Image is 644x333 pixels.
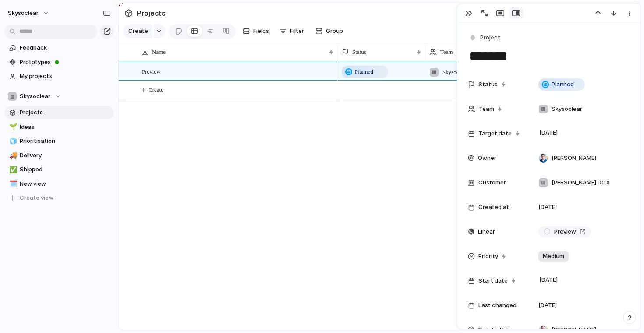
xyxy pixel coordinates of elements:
[8,151,17,160] button: 🚚
[8,137,17,145] button: 🧊
[479,105,494,113] span: Team
[538,301,557,310] span: [DATE]
[478,154,496,163] span: Owner
[4,70,114,83] a: My projects
[478,276,508,285] span: Start date
[149,85,163,94] span: Create
[20,108,111,117] span: Projects
[128,27,148,35] span: Create
[355,67,373,76] span: Planned
[478,252,498,261] span: Priority
[478,178,506,187] span: Customer
[20,58,111,67] span: Prototypes
[239,24,272,38] button: Fields
[442,68,467,77] span: Skysoclear
[142,66,161,76] span: Preview
[8,165,17,174] button: ✅
[8,123,17,131] button: 🌱
[4,191,114,205] button: Create view
[9,150,15,160] div: 🚚
[478,80,498,89] span: Status
[135,5,167,21] span: Projects
[4,6,54,20] button: skysoclear
[478,227,495,236] span: Linear
[290,27,304,35] span: Filter
[480,33,500,42] span: Project
[440,48,453,57] span: Team
[537,128,560,138] span: [DATE]
[543,252,564,261] span: Medium
[9,165,15,175] div: ✅
[552,178,610,187] span: [PERSON_NAME] DCX
[20,72,111,81] span: My projects
[552,80,574,89] span: Planned
[4,135,114,148] a: 🧊Prioritisation
[478,301,517,310] span: Last changed
[538,203,557,212] span: [DATE]
[152,48,166,57] span: Name
[8,180,17,188] button: 🗓️
[4,163,114,176] a: ✅Shipped
[4,41,114,54] a: Feedback
[9,122,15,132] div: 🌱
[20,194,53,202] span: Create view
[326,27,343,35] span: Group
[9,179,15,189] div: 🗓️
[20,151,111,160] span: Delivery
[311,24,347,38] button: Group
[20,123,111,131] span: Ideas
[4,177,114,191] a: 🗓️New view
[9,136,15,146] div: 🧊
[20,43,111,52] span: Feedback
[276,24,308,38] button: Filter
[20,165,111,174] span: Shipped
[467,32,503,44] button: Project
[554,227,576,236] span: Preview
[552,154,596,163] span: [PERSON_NAME]
[537,275,560,285] span: [DATE]
[4,56,114,69] a: Prototypes
[20,137,111,145] span: Prioritisation
[20,180,111,188] span: New view
[478,203,509,212] span: Created at
[8,9,39,18] span: skysoclear
[4,90,114,103] button: Skysoclear
[4,106,114,119] a: Projects
[123,24,152,38] button: Create
[20,92,50,101] span: Skysoclear
[4,149,114,162] a: 🚚Delivery
[253,27,269,35] span: Fields
[352,48,366,57] span: Status
[538,226,591,237] a: Preview
[4,120,114,134] a: 🌱Ideas
[478,129,512,138] span: Target date
[552,105,582,113] span: Skysoclear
